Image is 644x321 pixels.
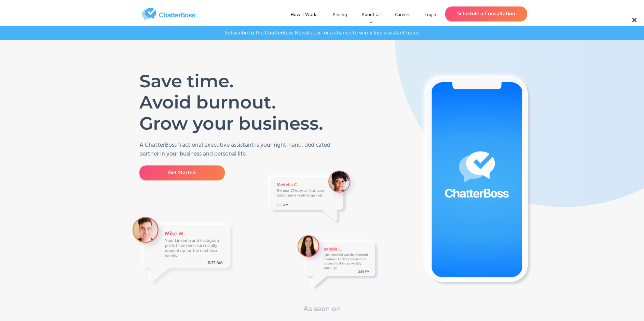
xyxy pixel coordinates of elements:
[419,9,442,21] a: Login
[131,215,235,287] img: A message from VA Mike
[221,30,423,37] a: Subscribe to the ChatterBoss Newsletter for a chance to win 5 free assistant hours
[389,9,416,21] a: Careers
[139,141,339,159] p: A ChatterBoss fractional executive assistant is your right-hand, dedicated partner in your busine...
[361,12,381,18] div: About Us
[139,71,329,134] h1: Save time. Avoid burnout. Grow your business.
[117,8,220,20] a: home
[285,9,324,21] a: How it Works
[295,233,380,292] img: A Message from a VA Bobbie
[445,6,527,21] a: Schedule a Consultation
[303,304,341,314] h1: As seen on
[139,165,225,180] a: Get Started
[265,168,359,226] img: A Message from VA Mekelia
[356,9,386,21] div: About Us
[327,9,353,21] a: Pricing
